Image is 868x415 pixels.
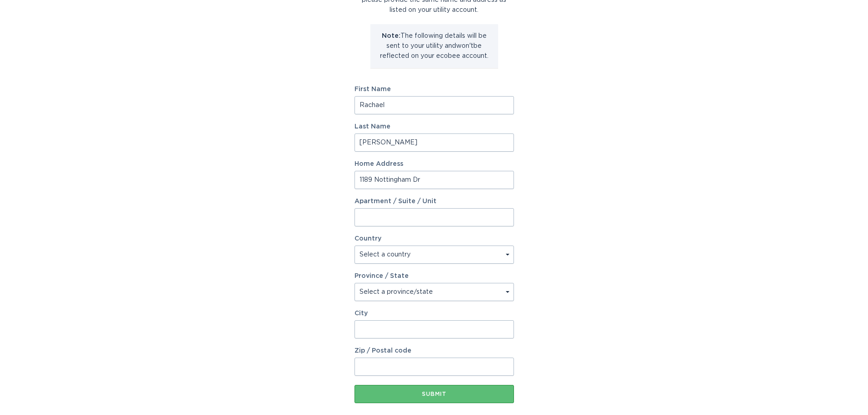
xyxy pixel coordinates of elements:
label: Home Address [354,161,514,167]
label: Province / State [354,273,409,279]
strong: Note: [382,33,401,39]
label: City [354,310,514,317]
label: First Name [354,86,514,92]
label: Zip / Postal code [354,348,514,354]
label: Last Name [354,123,514,130]
div: Submit [359,391,509,397]
label: Country [354,236,381,242]
p: The following details will be sent to your utility and won't be reflected on your ecobee account. [377,31,491,61]
button: Submit [354,385,514,403]
label: Apartment / Suite / Unit [354,198,514,205]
